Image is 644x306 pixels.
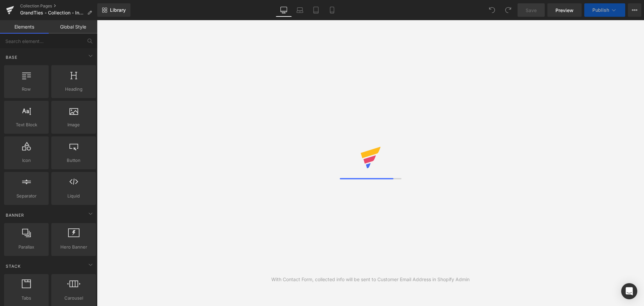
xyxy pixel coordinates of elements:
div: With Contact Form, collected info will be sent to Customer Email Address in Shopify Admin [271,276,470,283]
a: Mobile [324,3,340,17]
span: Tabs [6,295,47,302]
span: Icon [6,157,47,164]
button: Undo [485,3,499,17]
a: Tablet [308,3,324,17]
button: Publish [584,3,625,17]
span: Liquid [53,192,94,200]
button: Redo [501,3,515,17]
span: Publish [592,7,609,13]
span: Base [5,54,18,60]
span: GrandTies - Collection - In Progress [20,10,85,15]
div: Open Intercom Messenger [621,283,637,299]
button: More [628,3,641,17]
span: Text Block [6,121,47,128]
span: Button [53,157,94,164]
span: Save [526,7,537,14]
span: Preview [555,7,574,14]
span: Parallax [6,244,47,251]
a: Preview [547,3,582,17]
span: Separator [6,192,47,200]
span: Banner [5,212,25,218]
a: Laptop [292,3,308,17]
a: New Library [97,3,130,17]
span: Stack [5,263,21,269]
span: Image [53,121,94,128]
a: Desktop [276,3,292,17]
span: Carousel [53,295,94,302]
span: Hero Banner [53,244,94,251]
a: Collection Pages [20,3,97,9]
span: Row [6,86,47,93]
span: Library [110,7,126,13]
a: Global Style [49,20,97,34]
span: Heading [53,86,94,93]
